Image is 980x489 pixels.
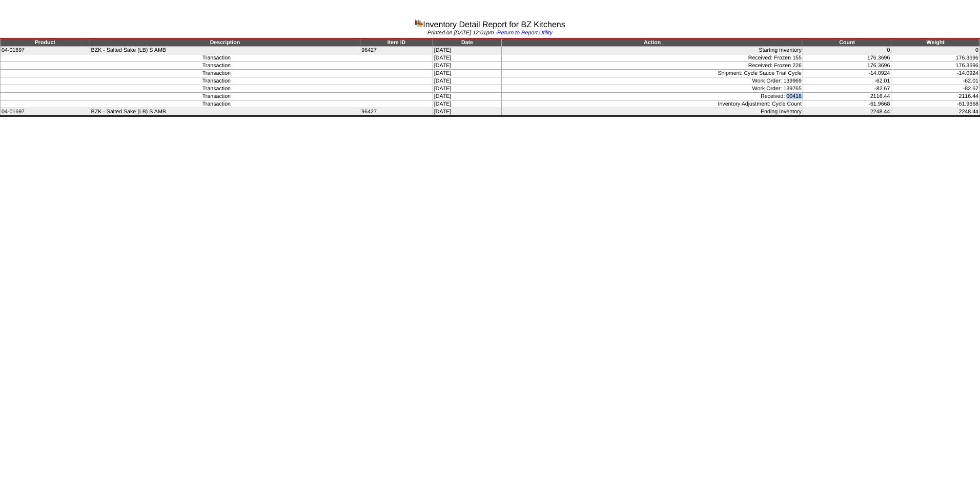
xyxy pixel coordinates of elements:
td: Transaction [1,85,433,93]
td: 176.3696 [891,62,980,70]
td: 0 [803,47,891,54]
td: 176.3696 [803,54,891,62]
a: Return to Report Utility [497,30,553,36]
td: -61.9668 [803,100,891,108]
td: Transaction [1,77,433,85]
td: Transaction [1,70,433,77]
td: Received: 00418 [502,93,803,100]
td: Date [433,38,502,47]
td: 176.3696 [803,62,891,70]
td: -82.67 [803,85,891,93]
td: BZK - Salted Sake (LB) S AMB [90,47,360,54]
td: Received: Frozen 155 [502,54,803,62]
td: 0 [891,47,980,54]
td: [DATE] [433,62,502,70]
td: Weight [891,38,980,47]
td: Shipment: Cycle Sauce Trial Cycle [502,70,803,77]
td: -14.0924 [803,70,891,77]
td: [DATE] [433,47,502,54]
td: Ending Inventory [502,108,803,116]
td: Received: Frozen 226 [502,62,803,70]
td: Count [803,38,891,47]
td: Product [1,38,90,47]
td: -82.67 [891,85,980,93]
td: 2248.44 [803,108,891,116]
td: -14.0924 [891,70,980,77]
td: Transaction [1,100,433,108]
td: [DATE] [433,100,502,108]
td: Transaction [1,54,433,62]
td: Transaction [1,93,433,100]
td: -62.01 [891,77,980,85]
td: Item ID [360,38,433,47]
td: 2116.44 [803,93,891,100]
td: 176.3696 [891,54,980,62]
td: 96427 [360,108,433,116]
td: [DATE] [433,85,502,93]
td: Transaction [1,62,433,70]
td: Description [90,38,360,47]
td: 2116.44 [891,93,980,100]
img: graph.gif [415,19,423,27]
td: [DATE] [433,108,502,116]
td: Starting Inventory [502,47,803,54]
td: Work Order: 139969 [502,77,803,85]
td: -61.9668 [891,100,980,108]
td: [DATE] [433,77,502,85]
td: 2248.44 [891,108,980,116]
td: Work Order: 139765 [502,85,803,93]
td: 04-01697 [1,108,90,116]
td: 96427 [360,47,433,54]
td: Inventory Adjustment: Cycle Count [502,100,803,108]
td: [DATE] [433,93,502,100]
td: Action [502,38,803,47]
td: BZK - Salted Sake (LB) S AMB [90,108,360,116]
td: [DATE] [433,54,502,62]
td: -62.01 [803,77,891,85]
td: 04-01697 [1,47,90,54]
td: [DATE] [433,70,502,77]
